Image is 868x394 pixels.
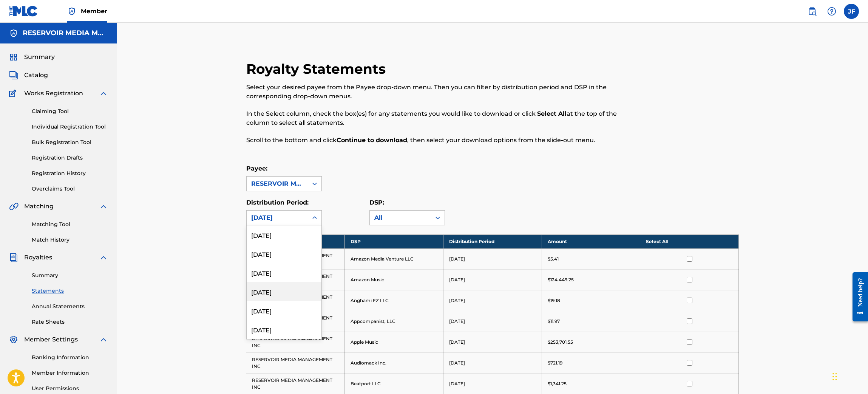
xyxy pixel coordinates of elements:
img: expand [99,335,108,344]
img: Top Rightsholder [67,7,76,16]
p: Scroll to the bottom and click , then select your download options from the slide-out menu. [246,136,626,145]
p: $124,449.25 [548,276,574,283]
span: Member Settings [24,335,78,344]
label: Distribution Period: [246,199,309,206]
a: Member Information [32,369,108,377]
img: help [827,7,836,16]
iframe: Resource Center [847,266,868,327]
img: expand [99,89,108,98]
th: DSP [345,234,443,248]
p: In the Select column, check the box(es) for any statements you would like to download or click at... [246,109,626,127]
div: [DATE] [247,282,321,301]
iframe: Chat Widget [830,358,868,394]
h2: Royalty Statements [246,60,389,78]
p: $1,341.25 [548,380,567,387]
td: [DATE] [443,290,542,311]
td: Amazon Music [345,269,443,290]
img: Summary [9,53,18,62]
label: DSP: [369,199,384,206]
td: RESERVOIR MEDIA MANAGEMENT INC [246,352,345,373]
a: Claiming Tool [32,107,108,115]
span: Matching [24,202,54,211]
a: Rate Sheets [32,318,108,326]
p: $11.97 [548,318,560,325]
img: expand [99,253,108,262]
p: $253,701.55 [548,339,573,346]
a: CatalogCatalog [9,71,48,80]
a: Registration History [32,169,108,177]
strong: Select All [537,110,567,117]
h5: RESERVOIR MEDIA MANAGEMENT INC [23,29,108,37]
span: Works Registration [24,89,83,98]
a: Banking Information [32,354,108,361]
img: expand [99,202,108,211]
td: Appcompanist, LLC [345,311,443,332]
span: Member [81,7,107,16]
span: Royalties [24,253,52,262]
p: $19.18 [548,297,560,304]
img: Catalog [9,71,18,80]
img: search [808,7,817,16]
div: RESERVOIR MEDIA MANAGEMENT INC [251,179,303,188]
a: SummarySummary [9,53,55,62]
img: Royalties [9,253,18,262]
td: [DATE] [443,373,542,394]
td: RESERVOIR MEDIA MANAGEMENT INC [246,332,345,352]
div: [DATE] [247,225,321,244]
a: Statements [32,287,108,295]
div: [DATE] [251,213,303,222]
img: Accounts [9,29,18,38]
td: Apple Music [345,332,443,352]
th: Distribution Period [443,234,542,248]
td: [DATE] [443,352,542,373]
div: Drag [832,365,837,388]
p: Select your desired payee from the Payee drop-down menu. Then you can filter by distribution peri... [246,83,626,101]
strong: Continue to download [337,137,407,144]
span: Catalog [24,71,48,80]
label: Payee: [246,165,267,172]
td: Beatport LLC [345,373,443,394]
div: User Menu [844,4,859,19]
a: Summary [32,271,108,279]
a: Match History [32,236,108,244]
td: [DATE] [443,332,542,352]
div: Help [824,4,839,19]
td: [DATE] [443,248,542,269]
a: Public Search [805,4,820,19]
span: Summary [24,53,55,62]
div: [DATE] [247,244,321,263]
div: [DATE] [247,320,321,339]
img: Matching [9,202,19,211]
a: Registration Drafts [32,154,108,162]
p: $721.19 [548,360,562,366]
a: Bulk Registration Tool [32,138,108,146]
th: Select All [640,234,739,248]
div: [DATE] [247,301,321,320]
td: RESERVOIR MEDIA MANAGEMENT INC [246,373,345,394]
td: Audiomack Inc. [345,352,443,373]
a: Annual Statements [32,302,108,310]
a: User Permissions [32,385,108,392]
th: Amount [542,234,640,248]
td: [DATE] [443,269,542,290]
img: MLC Logo [9,6,38,17]
img: Member Settings [9,335,18,344]
a: Overclaims Tool [32,185,108,193]
img: Works Registration [9,89,19,98]
div: [DATE] [247,263,321,282]
a: Individual Registration Tool [32,123,108,131]
td: Amazon Media Venture LLC [345,248,443,269]
td: [DATE] [443,311,542,332]
div: All [374,213,426,222]
p: $5.41 [548,256,559,262]
td: Anghami FZ LLC [345,290,443,311]
a: Matching Tool [32,220,108,228]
